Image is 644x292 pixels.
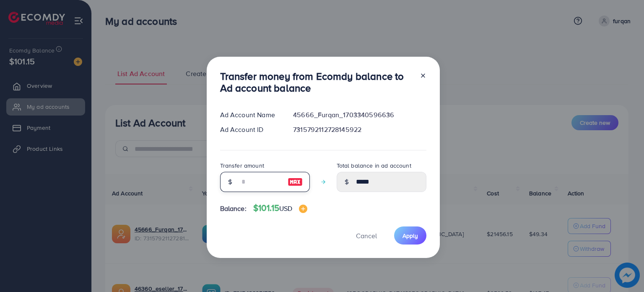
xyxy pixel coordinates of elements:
button: Apply [394,226,426,245]
h3: Transfer money from Ecomdy balance to Ad account balance [220,70,413,95]
img: image [299,205,307,213]
button: Cancel [345,226,387,245]
label: Total balance in ad account [337,161,411,170]
img: image [288,177,303,187]
div: 7315792112728145922 [286,125,433,134]
label: Transfer amount [220,161,264,170]
div: Ad Account ID [213,125,287,134]
span: Cancel [356,231,377,240]
div: 45666_Furqan_1703340596636 [286,110,433,120]
span: Apply [402,231,418,240]
div: Ad Account Name [213,110,287,120]
span: USD [279,204,292,213]
h4: $101.15 [253,203,308,213]
span: Balance: [220,204,247,213]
